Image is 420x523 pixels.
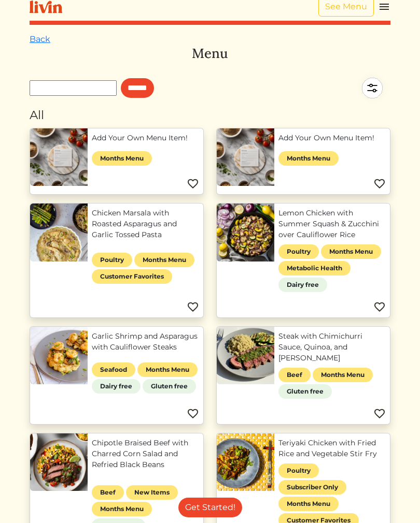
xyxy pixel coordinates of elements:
[278,331,386,364] a: Steak with Chimichurri Sauce, Quinoa, and [PERSON_NAME]
[373,301,386,314] img: Favorite menu item
[92,331,199,353] a: Garlic Shrimp and Asparagus with Cauliflower Steaks
[178,498,242,518] a: Get Started!
[92,133,199,144] a: Add Your Own Menu Item!
[187,301,199,314] img: Favorite menu item
[378,1,390,13] img: menu_hamburger-cb6d353cf0ecd9f46ceae1c99ecbeb4a00e71ca567a856bd81f57e9d8c17bb26.svg
[30,35,50,45] a: Back
[278,133,386,144] a: Add Your Own Menu Item!
[373,408,386,420] img: Favorite menu item
[187,178,199,191] img: Favorite menu item
[30,1,62,14] img: livin-logo-a0d97d1a881af30f6274990eb6222085a2533c92bbd1e4f22c21b4f0d0e3210c.svg
[373,178,386,191] img: Favorite menu item
[187,408,199,420] img: Favorite menu item
[278,438,386,460] a: Teriyaki Chicken with Fried Rice and Vegetable Stir Fry
[30,107,390,124] div: All
[92,208,199,241] a: Chicken Marsala with Roasted Asparagus and Garlic Tossed Pasta
[30,46,390,62] h3: Menu
[92,438,199,471] a: Chipotle Braised Beef with Charred Corn Salad and Refried Black Beans
[278,208,386,241] a: Lemon Chicken with Summer Squash & Zucchini over Cauliflower Rice
[354,70,390,107] img: filter-5a7d962c2457a2d01fc3f3b070ac7679cf81506dd4bc827d76cf1eb68fb85cd7.svg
